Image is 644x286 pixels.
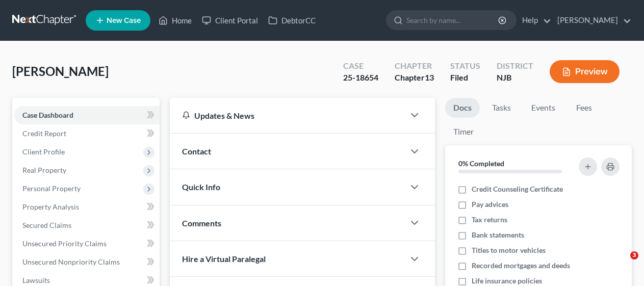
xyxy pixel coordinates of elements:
[22,166,66,174] span: Real Property
[14,216,160,235] a: Secured Claims
[517,11,551,30] a: Help
[197,11,263,30] a: Client Portal
[22,239,107,248] span: Unsecured Priority Claims
[472,215,507,225] span: Tax returns
[484,98,519,118] a: Tasks
[550,60,620,83] button: Preview
[445,122,482,142] a: Timer
[182,182,220,192] span: Quick Info
[395,72,434,84] div: Chapter
[14,253,160,271] a: Unsecured Nonpriority Claims
[472,276,542,286] span: Life insurance policies
[568,98,600,118] a: Fees
[472,261,570,271] span: Recorded mortgages and deeds
[552,11,631,30] a: [PERSON_NAME]
[22,147,65,156] span: Client Profile
[472,184,563,194] span: Credit Counseling Certificate
[472,230,524,240] span: Bank statements
[12,64,109,79] span: [PERSON_NAME]
[425,72,434,82] span: 13
[107,17,141,24] span: New Case
[14,124,160,143] a: Credit Report
[182,218,221,228] span: Comments
[22,129,66,138] span: Credit Report
[472,199,508,210] span: Pay advices
[22,257,120,266] span: Unsecured Nonpriority Claims
[182,110,392,121] div: Updates & News
[22,202,79,211] span: Property Analysis
[609,251,634,276] iframe: Intercom live chat
[497,60,533,72] div: District
[450,60,480,72] div: Status
[450,72,480,84] div: Filed
[182,146,211,156] span: Contact
[472,245,546,255] span: Titles to motor vehicles
[458,159,504,168] strong: 0% Completed
[343,72,378,84] div: 25-18654
[153,11,197,30] a: Home
[22,111,73,119] span: Case Dashboard
[343,60,378,72] div: Case
[406,11,500,30] input: Search by name...
[22,184,81,193] span: Personal Property
[182,254,266,264] span: Hire a Virtual Paralegal
[14,198,160,216] a: Property Analysis
[630,251,638,259] span: 3
[445,98,480,118] a: Docs
[523,98,563,118] a: Events
[22,221,71,229] span: Secured Claims
[263,11,321,30] a: DebtorCC
[22,276,50,284] span: Lawsuits
[497,72,533,84] div: NJB
[395,60,434,72] div: Chapter
[14,235,160,253] a: Unsecured Priority Claims
[14,106,160,124] a: Case Dashboard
